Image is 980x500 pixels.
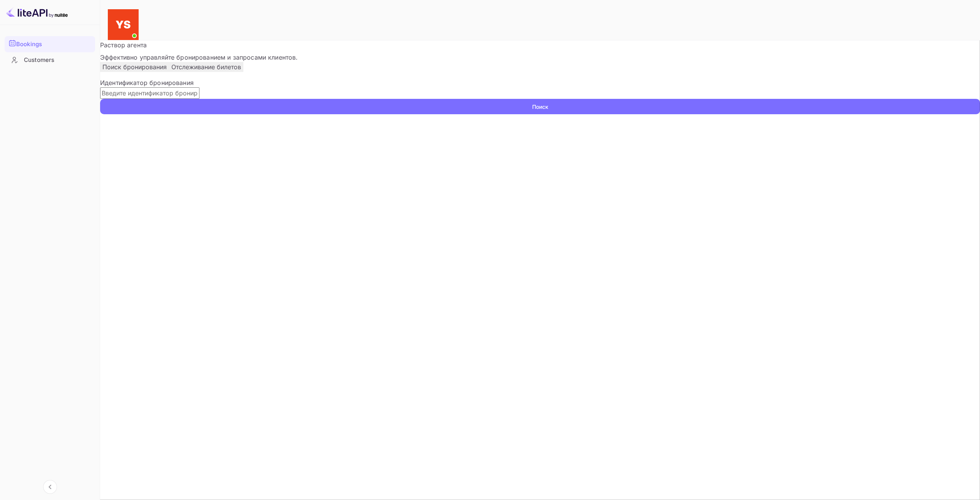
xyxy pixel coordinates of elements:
ya-tr-span: Идентификатор бронирования [100,79,194,87]
img: Yandex Support [108,9,139,40]
button: Поиск [100,99,980,114]
div: Bookings [5,36,95,52]
ya-tr-span: Отслеживание билетов [171,63,241,71]
div: Customers [5,53,95,68]
a: Bookings [5,36,95,52]
ya-tr-span: Раствор агента [100,41,147,49]
button: Свернуть навигацию [43,480,57,494]
ya-tr-span: Поиск бронирования [102,63,167,71]
img: Логотип LiteAPI [6,6,68,18]
a: Customers [5,53,95,67]
input: Введите идентификатор бронирования (например, 63782194) [100,87,199,99]
ya-tr-span: Эффективно управляйте бронированием и запросами клиентов. [100,53,298,61]
ya-tr-span: Поиск [532,103,548,111]
div: Bookings [16,40,91,49]
div: Customers [24,56,91,65]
